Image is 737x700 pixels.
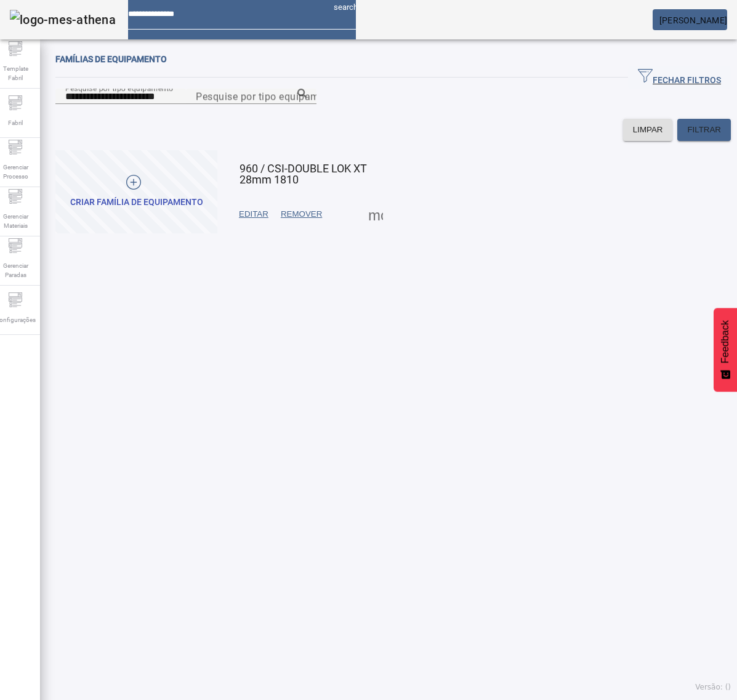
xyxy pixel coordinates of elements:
[633,124,663,136] span: LIMPAR
[281,208,322,220] span: REMOVER
[623,119,673,141] button: LIMPAR
[196,91,340,102] mat-label: Pesquise por tipo equipamento
[55,150,217,233] button: Criar família de equipamento
[239,208,268,220] span: EDITAR
[677,119,731,141] button: FILTRAR
[628,66,731,89] button: FECHAR FILTROS
[714,308,737,392] button: Feedback - Mostrar pesquisa
[659,15,727,25] span: [PERSON_NAME]
[196,89,307,104] input: Number
[687,124,721,136] span: FILTRAR
[4,115,26,131] span: Fabril
[10,10,116,30] img: logo-mes-athena
[638,68,721,87] span: FECHAR FILTROS
[240,162,367,186] span: 960 / CSI-DOUBLE LOK XT 28mm 1810
[233,203,275,225] button: EDITAR
[65,84,173,92] mat-label: Pesquise por tipo equipamento
[695,683,731,691] span: Versão: ()
[720,320,731,363] span: Feedback
[55,54,167,64] span: Famílias de equipamento
[364,203,387,225] button: Mais
[70,196,203,209] div: Criar família de equipamento
[275,203,328,225] button: REMOVER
